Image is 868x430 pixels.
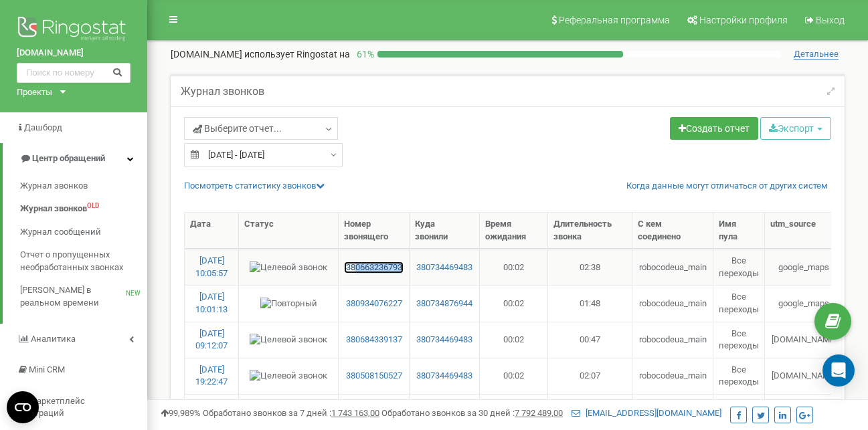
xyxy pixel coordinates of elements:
[765,358,843,394] td: [DOMAIN_NAME]
[713,358,765,394] td: Все переходы
[203,408,379,418] span: Обработано звонков за 7 дней :
[344,370,404,383] a: 380508150527
[184,117,338,140] a: Выберите отчет...
[480,285,548,321] td: 00:02
[20,180,88,193] span: Журнал звонков
[344,261,404,274] a: 380663236793
[548,249,633,285] td: 02:38
[816,15,845,25] span: Выход
[548,285,633,321] td: 01:48
[20,284,126,309] span: [PERSON_NAME] в реальном времени
[670,117,758,140] a: Создать отчет
[415,370,473,383] a: 380734469483
[548,213,633,249] th: Длительность звонка
[713,249,765,285] td: Все переходы
[171,47,350,61] p: [DOMAIN_NAME]
[415,298,473,310] a: 380734876944
[3,143,147,175] a: Центр обращений
[31,334,76,344] span: Аналитика
[350,47,377,61] p: 61 %
[713,322,765,358] td: Все переходы
[480,394,548,430] td: 00:02
[29,364,65,374] span: Mini CRM
[20,175,147,198] a: Журнал звонков
[20,197,147,221] a: Журнал звонковOLD
[250,261,327,274] img: Целевой звонок
[548,394,633,430] td: 01:43
[713,285,765,321] td: Все переходы
[17,63,131,83] input: Поиск по номеру
[260,298,317,310] img: Повторный
[559,15,670,25] span: Реферальная программа
[344,334,404,346] a: 380684339137
[32,153,105,163] span: Центр обращений
[713,394,765,430] td: Все переходы
[480,358,548,394] td: 00:02
[548,358,633,394] td: 02:07
[626,180,828,193] a: Когда данные могут отличаться от других систем
[161,408,201,418] span: 99,989%
[713,213,765,249] th: Имя пула
[195,292,228,314] a: [DATE] 10:01:13
[410,213,479,249] th: Куда звонили
[480,249,548,285] td: 00:02
[195,328,228,351] a: [DATE] 09:12:07
[331,408,379,418] u: 1 743 163,00
[20,279,147,314] a: [PERSON_NAME] в реальном времениNEW
[632,358,713,394] td: robocodeua_main
[760,117,831,140] button: Экспорт
[794,49,839,60] span: Детальнее
[822,354,855,387] div: Open Intercom Messenger
[480,322,548,358] td: 00:02
[17,47,131,60] a: [DOMAIN_NAME]
[765,322,843,358] td: [DOMAIN_NAME]
[765,249,843,285] td: google_maps
[20,226,101,239] span: Журнал сообщений
[344,298,404,310] a: 380934076227
[244,49,350,60] span: использует Ringostat на
[24,122,62,132] span: Дашборд
[765,394,843,430] td: ads_google
[765,285,843,321] td: google_maps
[699,15,788,25] span: Настройки профиля
[250,370,327,383] img: Целевой звонок
[632,213,713,249] th: С кем соединено
[632,394,713,430] td: robocodeua_main
[195,364,228,387] a: [DATE] 19:22:47
[415,261,473,274] a: 380734469483
[515,408,563,418] u: 7 792 489,00
[632,249,713,285] td: robocodeua_main
[20,249,141,274] span: Отчет о пропущенных необработанных звонках
[193,122,282,135] span: Выберите отчет...
[339,213,410,249] th: Номер звонящего
[20,203,87,215] span: Журнал звонков
[17,13,131,47] img: Ringostat logo
[632,322,713,358] td: robocodeua_main
[184,181,325,191] a: Посмотреть cтатистику звонков
[381,408,563,418] span: Обработано звонков за 30 дней :
[415,334,473,346] a: 380734469483
[17,86,52,99] div: Проекты
[195,255,228,278] a: [DATE] 10:05:57
[7,391,39,423] button: Open CMP widget
[632,285,713,321] td: robocodeua_main
[572,408,721,418] a: [EMAIL_ADDRESS][DOMAIN_NAME]
[181,86,264,98] h5: Журнал звонков
[548,322,633,358] td: 00:47
[185,213,239,249] th: Дата
[765,213,843,249] th: utm_source
[20,221,147,244] a: Журнал сообщений
[20,243,147,279] a: Отчет о пропущенных необработанных звонках
[250,334,327,346] img: Целевой звонок
[17,396,85,419] span: Маркетплейс интеграций
[480,213,548,249] th: Время ожидания
[239,213,339,249] th: Статус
